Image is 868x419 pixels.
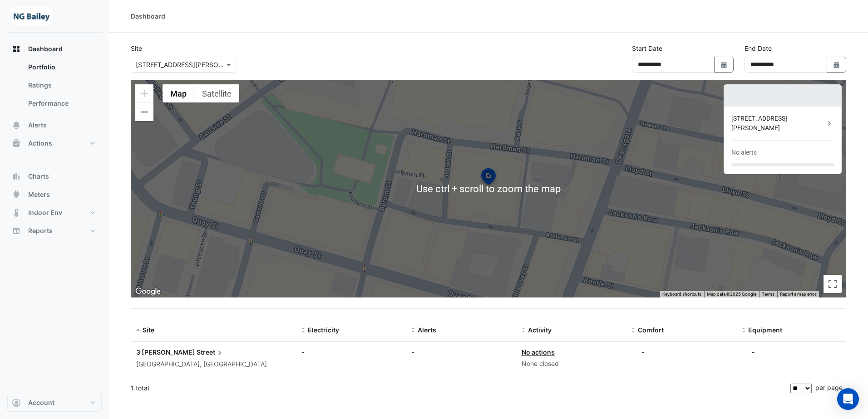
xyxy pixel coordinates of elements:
[528,326,552,334] span: Activity
[12,44,21,54] app-icon: Dashboard
[28,226,53,235] span: Reports
[707,292,756,297] span: Map data ©2025 Google
[136,348,195,356] span: 3 [PERSON_NAME]
[815,384,843,391] span: per page
[748,326,782,334] span: Equipment
[197,347,224,357] span: Street
[731,114,825,133] div: [STREET_ADDRESS][PERSON_NAME]
[745,44,772,53] label: End Date
[833,61,841,68] fa-icon: Select Date
[163,84,194,102] button: Show street map
[131,44,142,53] label: Site
[418,326,436,334] span: Alerts
[752,347,755,357] div: -
[131,377,789,400] div: 1 total
[7,185,102,204] button: Meters
[662,291,701,297] button: Keyboard shortcuts
[12,190,21,199] app-icon: Meters
[308,326,339,334] span: Electricity
[301,347,400,357] div: -
[780,292,816,297] a: Report a map error
[478,167,498,189] img: site-pin-selected.svg
[28,190,50,199] span: Meters
[7,167,102,185] button: Charts
[720,61,728,68] fa-icon: Select Date
[21,94,102,112] a: Performance
[731,148,757,157] div: No alerts
[411,347,510,357] div: -
[7,40,102,58] button: Dashboard
[28,44,63,54] span: Dashboard
[7,58,102,116] div: Dashboard
[522,359,621,369] div: None closed
[522,348,555,356] a: No actions
[632,44,662,53] label: Start Date
[28,121,47,130] span: Alerts
[7,204,102,222] button: Indoor Env
[21,58,102,76] a: Portfolio
[133,286,163,297] a: Open this area in Google Maps (opens a new window)
[12,121,21,130] app-icon: Alerts
[11,7,52,25] img: Company Logo
[762,292,774,297] a: Terms (opens in new tab)
[7,134,102,152] button: Actions
[641,347,645,357] div: -
[12,139,21,148] app-icon: Actions
[7,394,102,412] button: Account
[12,172,21,181] app-icon: Charts
[131,11,165,21] div: Dashboard
[28,398,54,407] span: Account
[7,222,102,240] button: Reports
[824,275,842,293] button: Toggle fullscreen view
[28,208,62,217] span: Indoor Env
[135,84,153,102] button: Zoom in
[21,76,102,94] a: Ratings
[28,139,52,148] span: Actions
[143,326,154,334] span: Site
[638,326,664,334] span: Comfort
[135,103,153,121] button: Zoom out
[12,226,21,235] app-icon: Reports
[136,359,291,370] div: [GEOGRAPHIC_DATA], [GEOGRAPHIC_DATA]
[7,116,102,134] button: Alerts
[12,208,21,217] app-icon: Indoor Env
[28,172,49,181] span: Charts
[837,388,859,410] div: Open Intercom Messenger
[133,286,163,297] img: Google
[194,84,239,102] button: Show satellite imagery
